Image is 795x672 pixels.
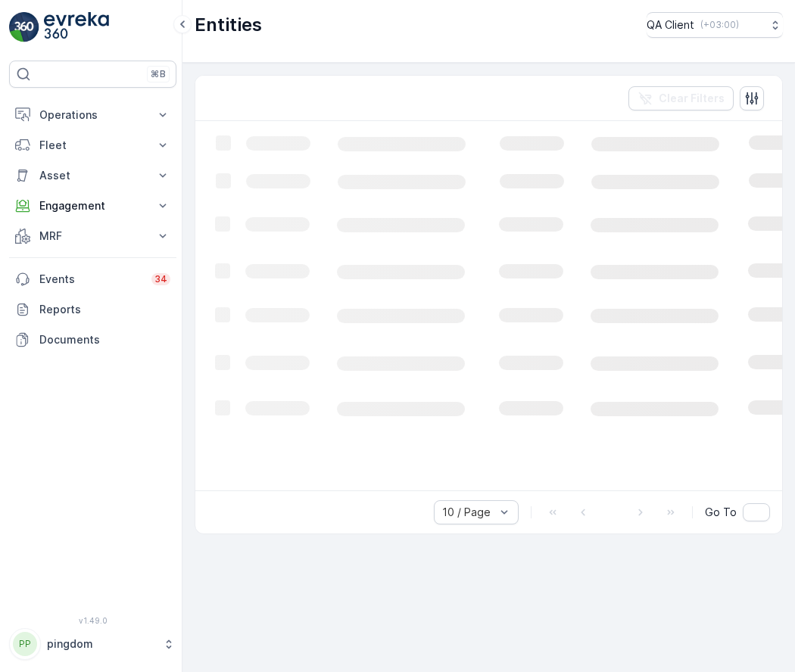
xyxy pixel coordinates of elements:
p: Events [39,272,142,287]
a: Reports [9,294,176,325]
p: pingdom [47,636,155,652]
button: Engagement [9,191,176,221]
a: Events34 [9,264,176,294]
p: ( +03:00 ) [700,19,739,31]
a: Documents [9,325,176,355]
span: Go To [705,505,737,520]
p: Entities [195,13,262,37]
p: Engagement [39,198,146,213]
p: Asset [39,168,146,183]
img: logo_light-DOdMpM7g.png [44,12,109,42]
p: 34 [154,273,167,285]
button: PPpingdom [9,628,176,660]
p: Reports [39,302,170,317]
span: v 1.49.0 [9,616,176,625]
button: Clear Filters [628,86,734,110]
img: logo [9,12,39,42]
p: QA Client [647,17,694,33]
p: Documents [39,332,170,347]
button: Asset [9,160,176,191]
button: MRF [9,221,176,251]
button: Operations [9,100,176,130]
p: Clear Filters [659,91,725,106]
button: QA Client(+03:00) [647,12,783,38]
button: Fleet [9,130,176,160]
p: ⌘B [151,68,166,80]
p: MRF [39,229,146,244]
p: Fleet [39,138,146,153]
div: PP [13,632,37,656]
p: Operations [39,107,146,123]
